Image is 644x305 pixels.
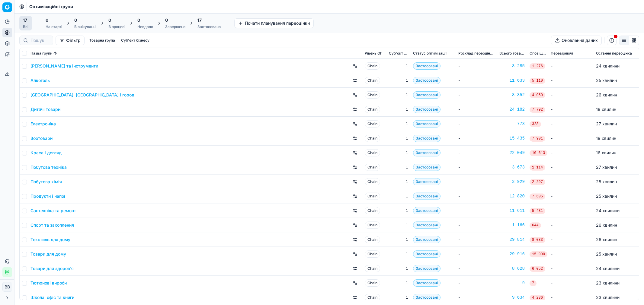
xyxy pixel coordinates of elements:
[197,24,221,29] div: Застосовано
[413,236,441,243] span: Застосовані
[413,77,441,84] span: Застосовані
[499,150,525,156] a: 22 049
[499,179,525,185] a: 3 929
[389,294,408,300] div: 1
[499,135,525,141] a: 15 435
[389,77,408,83] div: 1
[389,208,408,214] div: 1
[389,150,408,156] div: 1
[365,106,380,113] span: Chain
[119,37,152,44] button: Суб'єкт бізнесу
[456,88,497,102] td: -
[551,51,573,56] span: Перевіряючі
[29,4,73,10] span: Оптимізаційні групи
[548,73,594,88] td: -
[596,78,617,83] span: 25 хвилин
[30,208,76,214] a: Сантехніка та ремонт
[46,24,62,29] div: На старті
[548,232,594,247] td: -
[165,17,168,23] span: 0
[365,164,380,171] span: Chain
[499,222,525,228] div: 1 166
[2,282,12,292] button: ВВ
[365,236,380,243] span: Chain
[456,247,497,261] td: -
[548,117,594,131] td: -
[413,164,441,171] span: Застосовані
[30,179,62,185] a: Побутова хімія
[389,92,408,98] div: 1
[596,295,620,300] span: 23 хвилини
[530,193,545,200] span: 7 605
[46,17,48,23] span: 0
[30,266,74,272] a: Товари для здоров'я
[456,290,497,305] td: -
[108,24,125,29] div: В процесі
[30,193,65,199] a: Продукти і напої
[456,73,497,88] td: -
[137,24,153,29] div: Невдало
[389,164,408,170] div: 1
[499,294,525,300] a: 9 634
[548,160,594,175] td: -
[413,294,441,301] span: Застосовані
[30,106,60,112] a: Дитячі товари
[389,193,408,199] div: 1
[365,62,380,70] span: Chain
[530,237,545,243] span: 8 083
[389,63,408,69] div: 1
[499,77,525,83] a: 11 633
[456,189,497,203] td: -
[389,280,408,286] div: 1
[74,24,96,29] div: В очікуванні
[365,294,380,301] span: Chain
[365,222,380,229] span: Chain
[87,37,117,44] button: Товарна група
[56,36,85,45] button: Фільтр
[499,251,525,257] a: 29 916
[530,208,545,214] span: 5 431
[499,266,525,272] a: 8 628
[52,50,58,56] button: Sorted by Назва групи ascending
[596,136,616,141] span: 19 хвилин
[413,135,441,142] span: Застосовані
[137,17,140,23] span: 0
[499,121,525,127] a: 773
[389,266,408,272] div: 1
[596,208,620,213] span: 24 хвилини
[548,59,594,73] td: -
[596,51,632,56] span: Остання переоцінка
[413,207,441,214] span: Застосовані
[365,178,380,185] span: Chain
[548,247,594,261] td: -
[365,51,382,56] span: Рівень OГ
[456,160,497,175] td: -
[499,208,525,214] a: 11 611
[30,51,52,56] span: Назва групи
[413,193,441,200] span: Застосовані
[365,193,380,200] span: Chain
[499,193,525,199] a: 12 820
[499,63,525,69] a: 3 285
[23,24,28,29] div: Всі
[548,276,594,290] td: -
[499,106,525,112] a: 24 182
[596,266,620,271] span: 24 хвилини
[30,222,74,228] a: Спорт та захоплення
[596,237,617,242] span: 26 хвилин
[456,131,497,146] td: -
[499,164,525,170] a: 3 673
[530,251,547,257] span: 15 990
[596,150,616,155] span: 16 хвилин
[30,164,67,170] a: Побутова техніка
[456,261,497,276] td: -
[596,280,620,285] span: 23 хвилини
[456,175,497,189] td: -
[530,222,541,228] span: 644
